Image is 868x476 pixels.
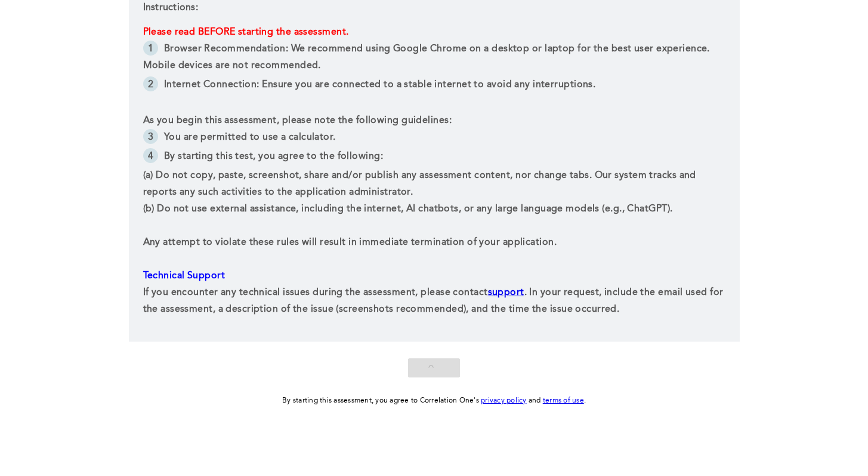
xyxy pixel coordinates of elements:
[164,80,595,90] span: Internet Connection: Ensure you are connected to a stable internet to avoid any interruptions.
[143,171,699,197] span: (a) Do not copy, paste, screenshot, share and/or publish any assessment content, nor change tabs....
[143,288,488,297] span: If you encounter any technical issues during the assessment, please contact
[481,397,527,404] a: privacy policy
[164,133,336,142] span: You are permitted to use a calculator.
[143,116,452,125] span: As you begin this assessment, please note the following guidelines:
[143,44,713,70] span: Browser Recommendation: We recommend using Google Chrome on a desktop or laptop for the best user...
[143,238,557,247] span: Any attempt to violate these rules will result in immediate termination of your application.
[488,288,524,297] a: support
[164,152,383,161] span: By starting this test, you agree to the following:
[543,397,584,404] a: terms of use
[143,271,225,281] span: Technical Support
[143,204,673,214] span: (b) Do not use external assistance, including the internet, AI chatbots, or any large language mo...
[282,394,586,407] div: By starting this assessment, you agree to Correlation One's and .
[143,27,349,37] strong: Please read BEFORE starting the assessment.
[143,288,726,314] span: . In your request, include the email used for the assessment, a description of the issue (screens...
